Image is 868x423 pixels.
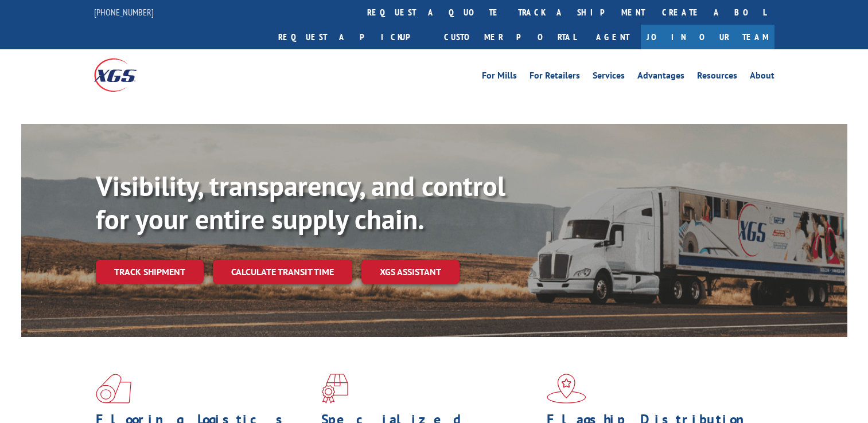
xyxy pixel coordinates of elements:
[96,374,131,404] img: xgs-icon-total-supply-chain-intelligence-red
[750,71,774,84] a: About
[321,374,348,404] img: xgs-icon-focused-on-flooring-red
[637,71,684,84] a: Advantages
[697,71,737,84] a: Resources
[530,71,580,84] a: For Retailers
[593,71,625,84] a: Services
[361,260,460,284] a: XGS ASSISTANT
[213,260,352,284] a: Calculate transit time
[482,71,517,84] a: For Mills
[96,168,505,237] b: Visibility, transparency, and control for your entire supply chain.
[94,6,154,18] a: [PHONE_NUMBER]
[585,25,641,49] a: Agent
[270,25,435,49] a: Request a pickup
[641,25,774,49] a: Join Our Team
[435,25,585,49] a: Customer Portal
[96,260,204,284] a: Track shipment
[547,374,586,404] img: xgs-icon-flagship-distribution-model-red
